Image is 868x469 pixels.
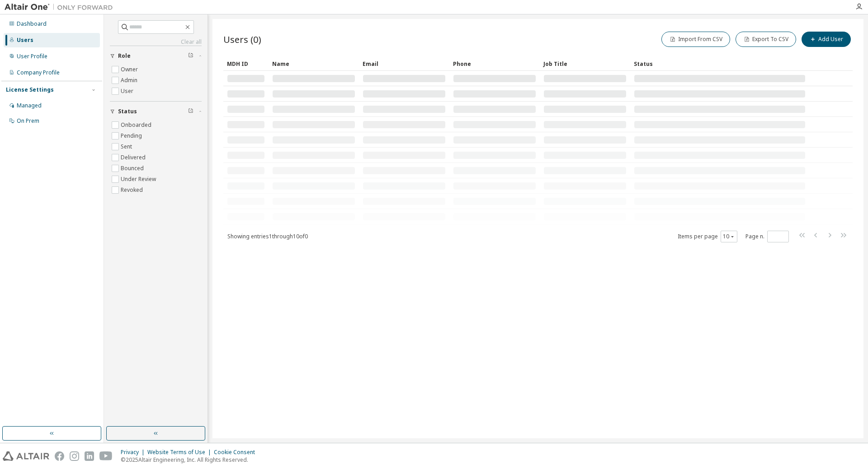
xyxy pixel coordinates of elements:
[110,102,202,121] button: Status
[17,69,60,76] div: Company Profile
[453,56,536,71] div: Phone
[543,56,627,71] div: Job Title
[99,451,113,461] img: youtube.svg
[736,32,796,47] button: Export To CSV
[121,163,146,174] label: Bounced
[5,3,118,12] img: Altair One
[121,64,140,75] label: Owner
[188,52,193,60] span: Clear filter
[188,108,193,115] span: Clear filter
[121,130,144,141] label: Pending
[121,75,139,86] label: Admin
[802,32,851,47] button: Add User
[121,456,260,464] p: © 2025 Altair Engineering, Inc. All Rights Reserved.
[147,449,214,456] div: Website Terms of Use
[227,232,308,240] span: Showing entries 1 through 10 of 0
[3,451,49,461] img: altair_logo.svg
[634,56,806,71] div: Status
[121,86,135,97] label: User
[110,38,202,46] a: Clear all
[678,231,737,242] span: Items per page
[17,37,33,44] div: Users
[745,231,789,242] span: Page n.
[121,141,134,152] label: Sent
[17,117,39,125] div: On Prem
[17,102,42,109] div: Managed
[121,120,153,130] label: Onboarded
[121,174,158,185] label: Under Review
[121,449,147,456] div: Privacy
[227,56,265,71] div: MDH ID
[85,451,94,461] img: linkedin.svg
[214,449,260,456] div: Cookie Consent
[723,233,735,240] button: 10
[223,33,261,46] span: Users (0)
[55,451,64,461] img: facebook.svg
[121,185,145,195] label: Revoked
[661,32,730,47] button: Import From CSV
[17,53,47,60] div: User Profile
[363,56,446,71] div: Email
[6,86,54,93] div: License Settings
[110,46,202,66] button: Role
[272,56,355,71] div: Name
[121,152,147,163] label: Delivered
[70,451,79,461] img: instagram.svg
[118,52,131,60] span: Role
[17,20,47,28] div: Dashboard
[118,108,137,115] span: Status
